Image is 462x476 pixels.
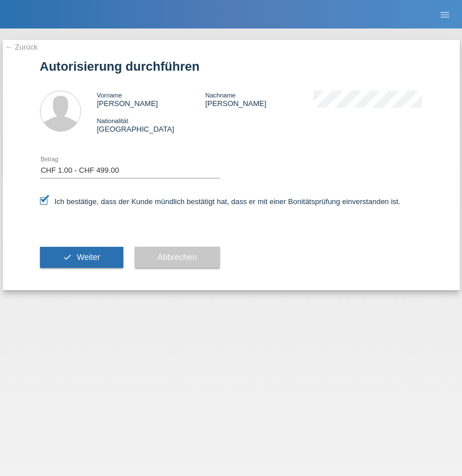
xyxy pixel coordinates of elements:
[97,92,122,99] span: Vorname
[6,43,38,51] a: ← Zurück
[40,59,423,74] h1: Autorisierung durchführen
[40,197,401,206] label: Ich bestätige, dass der Kunde mündlich bestätigt hat, dass er mit einer Bonitätsprüfung einversta...
[77,253,100,262] span: Weiter
[97,116,206,133] div: [GEOGRAPHIC_DATA]
[439,9,451,21] i: menu
[97,91,206,108] div: [PERSON_NAME]
[433,11,456,18] a: menu
[205,92,235,99] span: Nachname
[97,117,128,124] span: Nationalität
[158,253,197,262] span: Abbrechen
[205,91,314,108] div: [PERSON_NAME]
[40,247,123,268] button: check Weiter
[135,247,220,268] button: Abbrechen
[63,253,72,262] i: check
